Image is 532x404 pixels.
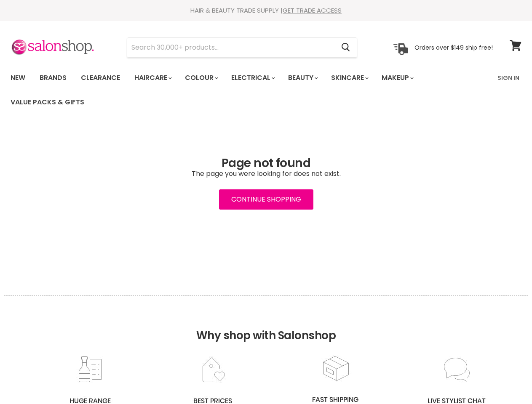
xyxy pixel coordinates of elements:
[375,69,419,87] a: Makeup
[127,37,357,58] form: Product
[11,157,521,170] h1: Page not found
[492,69,524,87] a: Sign In
[11,170,521,178] p: The page you were looking for does not exist.
[219,189,313,210] a: Continue Shopping
[225,69,280,87] a: Electrical
[4,69,32,87] a: New
[283,6,342,15] a: GET TRADE ACCESS
[4,295,528,355] h2: Why shop with Salonshop
[75,69,126,87] a: Clearance
[334,38,357,57] button: Search
[179,69,223,87] a: Colour
[127,38,334,57] input: Search
[4,93,91,111] a: Value Packs & Gifts
[128,69,177,87] a: Haircare
[325,69,374,87] a: Skincare
[414,43,493,51] p: Orders over $149 ship free!
[33,69,73,87] a: Brands
[4,66,492,114] ul: Main menu
[282,69,323,87] a: Beauty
